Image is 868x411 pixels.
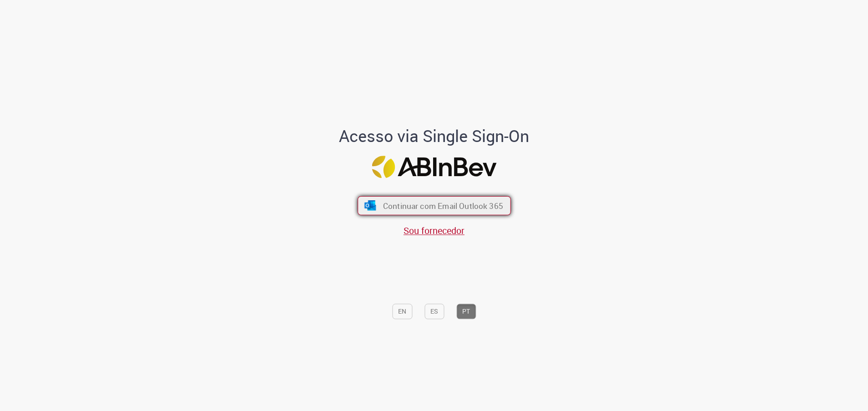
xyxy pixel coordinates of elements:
button: EN [392,304,412,320]
img: ícone Azure/Microsoft 360 [363,200,377,210]
h1: Acesso via Single Sign-On [308,127,560,145]
a: Sou fornecedor [404,224,464,237]
button: ES [424,304,444,320]
span: Continuar com Email Outlook 365 [383,200,503,211]
button: PT [456,304,476,320]
img: Logo ABInBev [372,156,496,178]
button: ícone Azure/Microsoft 360 Continuar com Email Outlook 365 [358,196,511,215]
